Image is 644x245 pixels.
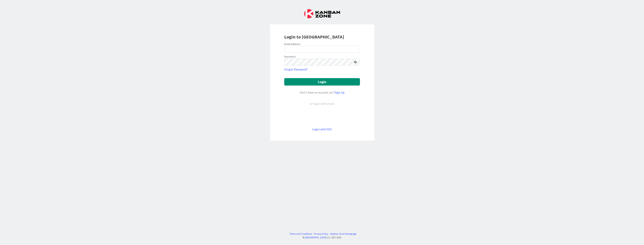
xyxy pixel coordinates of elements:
[284,42,300,46] label: Email Address
[335,90,345,94] a: Sign Up
[309,101,335,106] div: or login with email
[284,78,360,86] button: Login
[284,34,344,40] b: Login to [GEOGRAPHIC_DATA]
[314,232,328,236] a: Privacy Policy
[284,67,308,72] a: Forgot Password?
[284,55,295,59] label: Password
[284,90,360,95] div: Don’t have an account yet?
[330,232,356,236] a: Kanban Zone Homepage
[304,9,340,18] img: Kanban Zone
[312,127,332,131] a: Login with SSO
[288,236,356,239] div: © LLC 2017- 2025 .
[282,112,362,121] iframe: Botão "Fazer login com o Google"
[290,232,312,236] a: Terms and Conditions
[305,236,326,239] a: [GEOGRAPHIC_DATA]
